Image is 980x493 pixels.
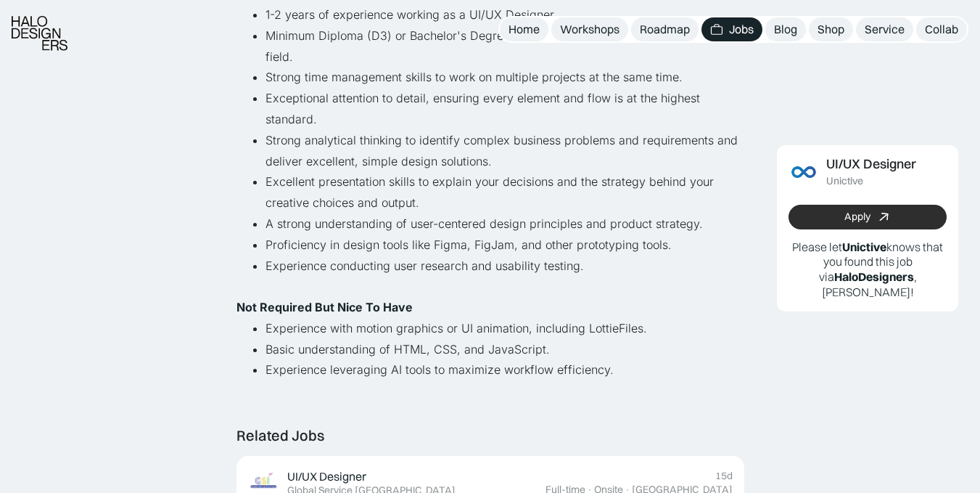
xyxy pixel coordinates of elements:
div: Service [865,22,905,37]
li: Experience leveraging AI tools to maximize workflow efficiency. [265,359,744,380]
div: 15d [715,470,733,482]
li: Proficiency in design tools like Figma, FigJam, and other prototyping tools. [265,235,744,256]
div: Unictive [826,175,863,187]
li: Strong analytical thinking to identify complex business problems and requirements and deliver exc... [265,130,744,172]
li: Experience conducting user research and usability testing. [265,256,744,298]
li: 1-2 years of experience working as a UI/UX Designer. [265,4,744,25]
a: Workshops [551,17,628,41]
li: Experience with motion graphics or UI animation, including LottieFiles. [265,318,744,339]
div: Home [508,22,540,37]
div: Roadmap [640,22,690,37]
div: Jobs [729,22,754,37]
div: Related Jobs [236,427,324,444]
a: Blog [765,17,806,41]
div: UI/UX Designer [826,157,916,172]
div: Workshops [560,22,619,37]
div: Shop [818,22,844,37]
img: Job Image [788,157,819,187]
div: Collab [925,22,958,37]
b: Unictive [842,240,886,254]
a: Home [500,17,548,41]
strong: Not Required But Nice To Have [236,300,413,314]
a: Jobs [701,17,762,41]
a: Service [856,17,913,41]
div: Blog [774,22,797,37]
li: Exceptional attention to detail, ensuring every element and flow is at the highest standard. [265,88,744,130]
p: Please let knows that you found this job via , [PERSON_NAME]! [788,240,947,300]
li: Excellent presentation skills to explain your decisions and the strategy behind your creative cho... [265,171,744,213]
div: Apply [844,211,870,224]
li: Minimum Diploma (D3) or Bachelor's Degree in Design, Computer Science, or a related field. [265,25,744,68]
b: HaloDesigners [834,270,914,285]
a: Collab [916,17,967,41]
a: Apply [788,205,947,229]
a: Shop [809,17,853,41]
li: Strong time management skills to work on multiple projects at the same time. [265,67,744,88]
div: UI/UX Designer [287,469,366,484]
a: Roadmap [631,17,699,41]
li: Basic understanding of HTML, CSS, and JavaScript. [265,339,744,360]
li: A strong understanding of user-centered design principles and product strategy. [265,213,744,235]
